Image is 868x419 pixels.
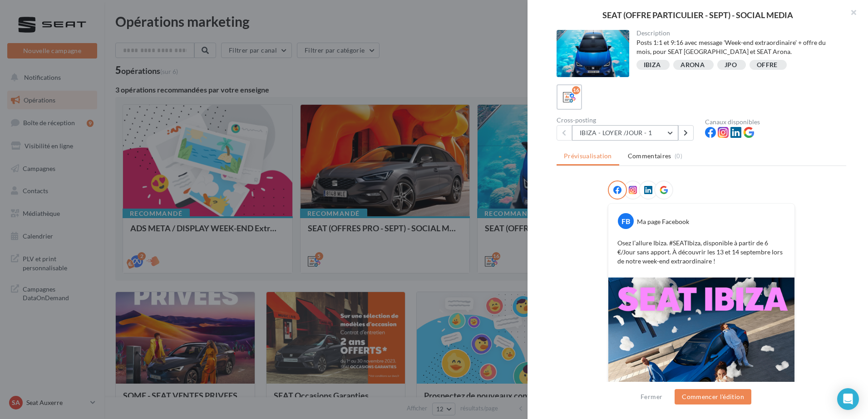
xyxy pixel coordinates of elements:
[618,213,634,229] div: FB
[637,217,689,226] div: Ma page Facebook
[628,151,671,161] span: Commentaires
[636,38,839,56] div: Posts 1:1 et 9:16 avec message 'Week-end extraordinaire' + offre du mois, pour SEAT [GEOGRAPHIC_D...
[675,152,682,160] span: (0)
[725,62,737,68] div: JPO
[572,86,580,94] div: 16
[757,62,778,68] div: OFFRE
[557,117,698,123] div: Cross-posting
[837,388,859,410] div: Open Intercom Messenger
[617,239,785,266] p: Osez l’allure Ibiza. #SEATIbiza, disponible à partir de 6 €/Jour sans apport. À découvrir les 13 ...
[644,62,661,68] div: IBIZA
[542,11,853,19] div: SEAT (OFFRE PARTICULIER - SEPT) - SOCIAL MEDIA
[675,389,751,404] button: Commencer l'édition
[636,30,839,36] div: Description
[637,391,666,402] button: Fermer
[705,119,846,125] div: Canaux disponibles
[572,125,678,141] button: IBIZA - LOYER /JOUR - 1
[681,62,705,68] div: ARONA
